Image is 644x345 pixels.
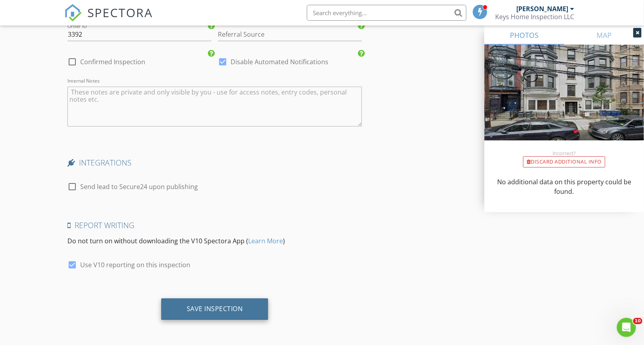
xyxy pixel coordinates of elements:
[187,305,243,313] div: Save Inspection
[484,45,644,160] img: streetview
[494,177,634,196] p: No additional data on this property could be found.
[87,4,153,21] span: SPECTORA
[218,28,362,41] input: Referral Source
[80,183,198,191] label: Send lead to Secure24 upon publishing
[80,58,145,66] label: Confirmed Inspection
[67,87,362,126] textarea: Internal Notes
[80,261,190,269] label: Use V10 reporting on this inspection
[617,318,636,337] iframe: Intercom live chat
[496,13,575,21] div: Keys Home Inspection LLC
[248,237,283,245] a: Learn More
[231,58,328,66] label: Disable Automated Notifications
[67,220,362,231] h4: Report Writing
[67,236,362,246] p: Do not turn on without downloading the V10 Spectora App ( )
[633,318,642,324] span: 10
[523,156,605,168] div: Discard Additional info
[484,26,564,45] a: PHOTOS
[307,5,466,21] input: Search everything...
[517,5,569,13] div: [PERSON_NAME]
[64,4,82,22] img: The Best Home Inspection Software - Spectora
[64,11,153,28] a: SPECTORA
[67,158,362,168] h4: INTEGRATIONS
[564,26,644,45] a: MAP
[484,150,644,156] div: Incorrect?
